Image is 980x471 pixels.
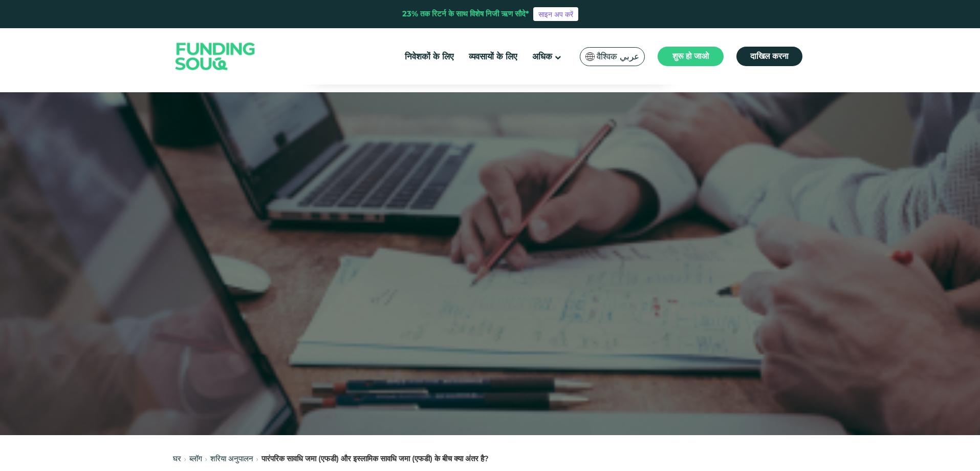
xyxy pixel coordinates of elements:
[466,48,519,65] a: व्यवसायों के लिए
[469,51,517,62] font: व्यवसायों के लिए
[402,9,529,18] font: 23% तक रिटर्न के साथ विशेष निजी ऋण सौदे*
[210,454,253,463] a: शरिया अनुपालन
[405,51,453,62] font: निवेशकों के लिए
[165,31,266,83] img: प्रतीक चिन्ह
[672,51,709,61] font: शुरू हो जाओ
[538,10,573,19] font: साइन अप करें
[173,454,181,463] a: घर
[585,52,595,61] img: दक्षिण अफ्रीका ध्वज
[262,454,489,463] font: पारंपरिक सावधि जमा (एफडी) और इस्लामिक सावधि जमा (एफडी) के बीच क्या अंतर है?
[189,454,202,463] a: ब्लॉग
[532,51,552,62] font: अधिक
[402,48,456,65] a: निवेशकों के लिए
[750,51,789,61] font: दाखिल करना
[533,7,578,22] a: साइन अप करें
[597,51,639,62] font: वैश्विक عربي
[736,47,802,66] a: दाखिल करना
